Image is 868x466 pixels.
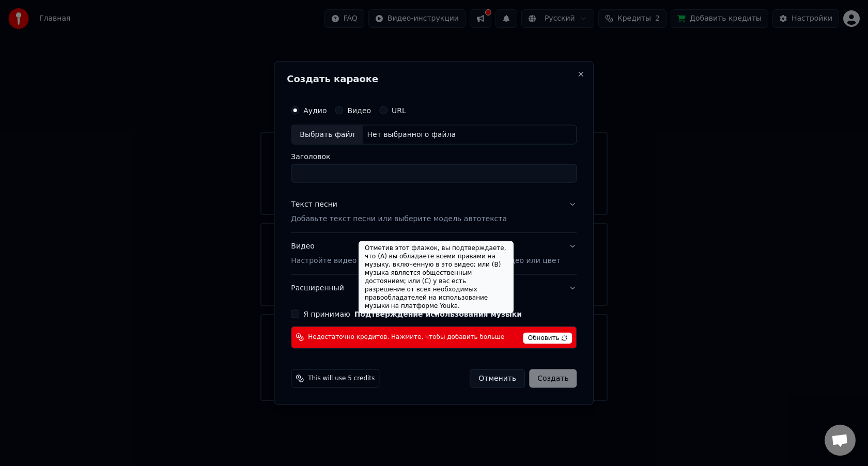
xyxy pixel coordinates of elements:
div: Отметив этот флажок, вы подтверждаете, что (A) вы обладаете всеми правами на музыку, включенную в... [359,241,514,314]
label: URL [392,107,406,114]
span: Обновить [523,332,572,344]
p: Настройте видео караоке: используйте изображение, видео или цвет [291,255,560,266]
label: Заголовок [291,153,577,160]
label: Видео [347,107,371,114]
button: Отменить [470,369,525,387]
h2: Создать караоке [287,74,581,84]
button: ВидеоНастройте видео караоке: используйте изображение, видео или цвет [291,233,577,274]
button: Я принимаю [354,310,522,317]
label: Аудио [303,107,327,114]
div: Видео [291,241,560,266]
button: Расширенный [291,274,577,301]
div: Текст песни [291,199,337,210]
div: Нет выбранного файла [363,130,460,140]
label: Я принимаю [303,310,522,317]
span: This will use 5 credits [308,374,375,382]
button: Текст песниДобавьте текст песни или выберите модель автотекста [291,191,577,232]
p: Добавьте текст песни или выберите модель автотекста [291,214,507,224]
div: Выбрать файл [291,126,363,144]
span: Недостаточно кредитов. Нажмите, чтобы добавить больше [308,333,504,341]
